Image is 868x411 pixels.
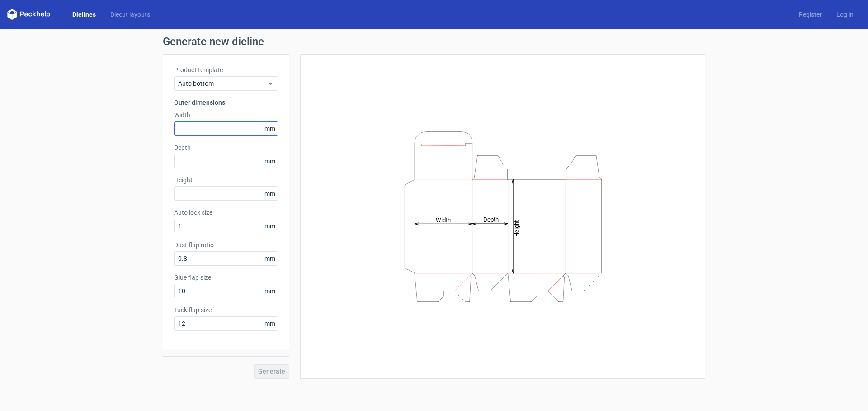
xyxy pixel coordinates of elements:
[163,36,705,47] h1: Generate new dieline
[792,10,829,19] a: Register
[262,219,278,233] span: mm
[262,317,278,330] span: mm
[483,216,499,223] tspan: Depth
[65,10,103,19] a: Dielines
[829,10,861,19] a: Log in
[174,143,278,152] label: Depth
[178,79,267,88] span: Auto bottom
[262,284,278,298] span: mm
[174,240,278,249] label: Dust flap ratio
[103,10,157,19] a: Diecut layouts
[174,305,278,314] label: Tuck flap size
[174,98,278,107] h3: Outer dimensions
[174,273,278,282] label: Glue flap size
[262,252,278,265] span: mm
[262,187,278,200] span: mm
[262,154,278,168] span: mm
[174,175,278,185] label: Height
[174,208,278,217] label: Auto lock size
[436,216,451,223] tspan: Width
[174,65,278,74] label: Product template
[262,122,278,135] span: mm
[513,220,520,236] tspan: Height
[174,111,278,120] label: Width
